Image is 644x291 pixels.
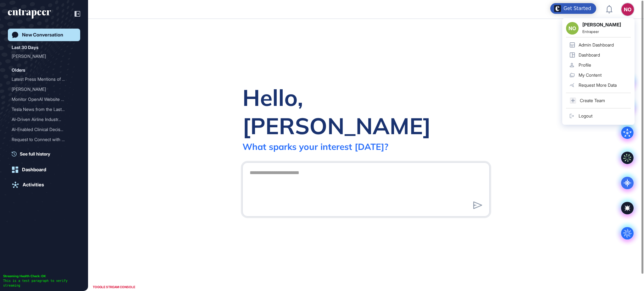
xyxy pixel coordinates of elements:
[12,114,76,124] div: AI-Driven Airline Industry Updates
[12,74,76,84] div: Latest Press Mentions of OpenAI
[12,104,76,114] div: Tesla News from the Last Two Weeks
[23,182,44,188] div: Activities
[8,163,80,176] a: Dashboard
[242,141,388,152] div: What sparks your interest [DATE]?
[12,145,76,155] div: Reese
[12,74,71,84] div: Latest Press Mentions of ...
[12,66,25,74] div: Olders
[12,135,76,145] div: Request to Connect with Curie
[12,135,71,145] div: Request to Connect with C...
[12,51,76,61] div: Curie
[554,5,561,12] img: launcher-image-alternative-text
[12,94,76,104] div: Monitor OpenAI Website Activity
[12,104,71,114] div: Tesla News from the Last ...
[22,32,63,38] div: New Conversation
[20,151,50,157] span: See full history
[12,84,71,94] div: [PERSON_NAME]
[563,5,591,12] div: Get Started
[12,124,71,135] div: AI-Enabled Clinical Decis...
[12,114,71,124] div: AI-Driven Airline Industr...
[12,94,71,104] div: Monitor OpenAI Website Ac...
[8,178,80,191] a: Activities
[242,83,490,140] div: Hello, [PERSON_NAME]
[12,151,80,157] a: See full history
[550,3,596,14] div: Open Get Started checklist
[12,51,71,61] div: [PERSON_NAME]
[621,3,634,16] button: NO
[12,124,76,135] div: AI-Enabled Clinical Decision Support Software for Infectious Disease Screening and AMR Program
[91,283,137,291] div: TOGGLE STREAM CONSOLE
[12,44,38,51] div: Last 30 Days
[8,29,80,41] a: New Conversation
[12,145,71,155] div: [PERSON_NAME]
[12,84,76,94] div: Reese
[22,167,46,173] div: Dashboard
[8,9,51,19] div: entrapeer-logo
